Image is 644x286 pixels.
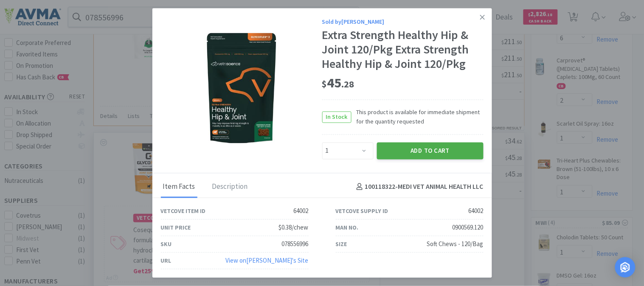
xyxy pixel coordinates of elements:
div: SKU [161,239,172,249]
a: View on[PERSON_NAME]'s Site [226,256,309,264]
span: In Stock [323,112,351,122]
img: e98edb731f06408bab9528a4fceb08f5_64002.jpeg [186,33,297,143]
div: Item Facts [161,177,197,198]
span: This product is available for immediate shipment for the quantity requested [352,107,484,126]
div: Extra Strength Healthy Hip & Joint 120/Pkg Extra Strength Healthy Hip & Joint 120/Pkg [322,28,484,71]
span: . 28 [342,78,354,90]
div: 0900569.120 [453,222,484,233]
div: 64002 [469,206,484,216]
div: Unit Price [161,223,191,232]
span: 45 [322,74,354,91]
div: Size [336,239,347,249]
div: 64002 [294,206,309,216]
div: Soft Chews - 120/Bag [427,239,484,249]
span: $ [322,78,327,90]
div: 078556996 [282,239,309,249]
h4: 100118322 - MEDI VET ANIMAL HEALTH LLC [353,182,484,193]
div: Sold by [PERSON_NAME] [322,17,484,26]
div: Description [210,177,250,198]
div: Vetcove Supply ID [336,206,388,216]
div: URL [161,256,172,265]
div: Open Intercom Messenger [615,257,636,278]
div: $0.38/chew [279,222,309,233]
div: Man No. [336,223,359,232]
div: Vetcove Item ID [161,206,206,216]
button: Add to Cart [377,142,484,159]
